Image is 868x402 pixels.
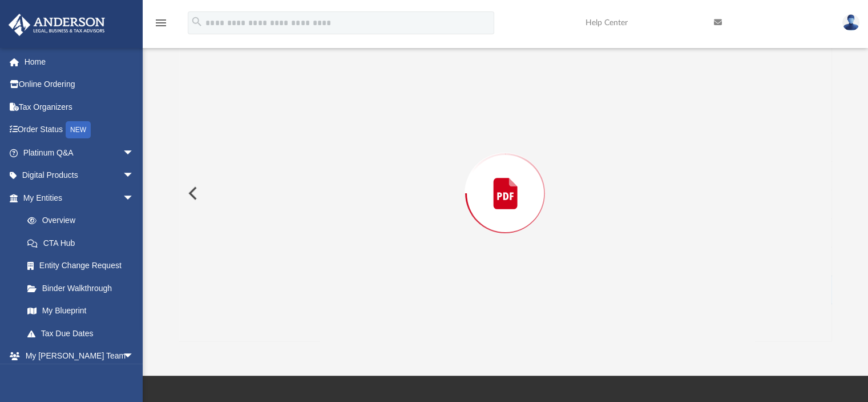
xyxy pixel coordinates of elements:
span: arrow_drop_down [123,186,146,210]
span: arrow_drop_down [123,345,146,368]
a: My Entitiesarrow_drop_down [8,186,151,209]
button: Previous File [179,177,204,209]
img: User Pic [842,14,859,31]
span: arrow_drop_down [123,164,146,188]
a: My Blueprint [16,300,146,323]
a: Tax Organizers [8,95,151,118]
a: CTA Hub [16,232,151,254]
i: menu [154,16,168,30]
a: Home [8,50,151,73]
div: Preview [179,16,832,341]
a: Overview [16,209,151,232]
i: search [191,15,203,28]
a: Entity Change Request [16,254,151,277]
div: NEW [66,121,91,138]
a: menu [154,22,168,30]
a: Binder Walkthrough [16,277,151,300]
a: Online Ordering [8,73,151,96]
a: Platinum Q&Aarrow_drop_down [8,141,151,164]
a: Digital Productsarrow_drop_down [8,164,151,187]
a: My [PERSON_NAME] Teamarrow_drop_down [8,345,146,368]
a: Tax Due Dates [16,322,151,345]
a: Order StatusNEW [8,118,151,142]
span: arrow_drop_down [123,141,146,165]
img: Anderson Advisors Platinum Portal [5,14,108,36]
